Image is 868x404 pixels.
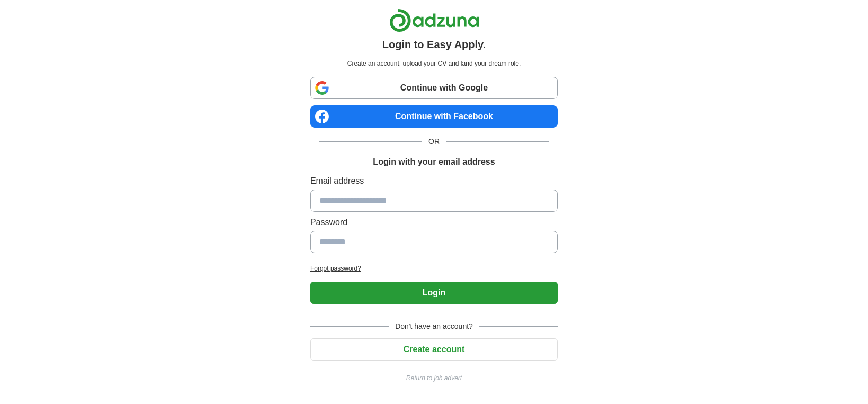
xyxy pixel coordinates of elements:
label: Email address [310,175,558,187]
a: Continue with Google [310,77,558,99]
a: Return to job advert [310,373,558,383]
a: Continue with Facebook [310,105,558,128]
a: Create account [310,345,558,354]
a: Forgot password? [310,264,558,273]
label: Password [310,216,558,229]
button: Create account [310,338,558,361]
h1: Login with your email address [373,156,495,168]
p: Create an account, upload your CV and land your dream role. [312,59,556,68]
button: Login [310,282,558,304]
span: Don't have an account? [389,321,479,332]
img: Adzuna logo [389,8,479,32]
h1: Login to Easy Apply. [382,37,486,52]
span: OR [422,136,446,147]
